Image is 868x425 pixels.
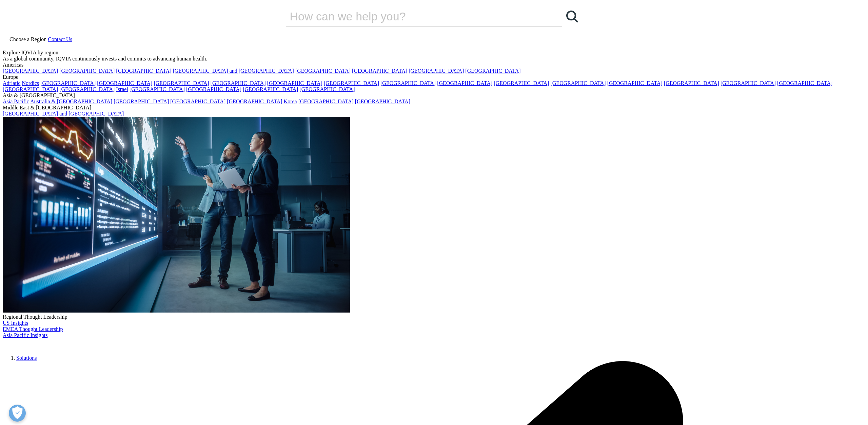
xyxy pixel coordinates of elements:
[298,99,354,104] a: [GEOGRAPHIC_DATA]
[9,36,46,42] span: Choose a Region
[3,111,124,117] a: [GEOGRAPHIC_DATA] and [GEOGRAPHIC_DATA]
[114,99,169,104] a: [GEOGRAPHIC_DATA]
[59,86,115,92] a: [GEOGRAPHIC_DATA]
[9,405,26,422] button: Open Preferences
[154,80,209,86] a: [GEOGRAPHIC_DATA]
[295,68,351,74] a: [GEOGRAPHIC_DATA]
[284,99,297,104] a: Korea
[550,80,606,86] a: [GEOGRAPHIC_DATA]
[116,68,171,74] a: [GEOGRAPHIC_DATA]
[3,74,865,80] div: Europe
[494,80,549,86] a: [GEOGRAPHIC_DATA]
[30,99,112,104] a: Australia & [GEOGRAPHIC_DATA]
[777,80,832,86] a: [GEOGRAPHIC_DATA]
[3,314,865,320] div: Regional Thought Leadership
[3,56,865,62] div: As a global community, IQVIA continuously invests and commits to advancing human health.
[3,332,47,338] a: Asia Pacific Insights
[562,6,583,26] a: Search
[607,80,663,86] a: [GEOGRAPHIC_DATA]
[3,62,865,68] div: Americas
[465,68,520,74] a: [GEOGRAPHIC_DATA]
[211,80,266,86] a: [GEOGRAPHIC_DATA]
[352,68,407,74] a: [GEOGRAPHIC_DATA]
[380,80,436,86] a: [GEOGRAPHIC_DATA]
[409,68,464,74] a: [GEOGRAPHIC_DATA]
[721,80,776,86] a: [GEOGRAPHIC_DATA]
[59,68,115,74] a: [GEOGRAPHIC_DATA]
[286,6,543,26] input: Search
[3,326,63,332] a: EMEA Thought Leadership
[40,80,96,86] a: [GEOGRAPHIC_DATA]
[170,99,225,104] a: [GEOGRAPHIC_DATA]
[3,50,865,56] div: Explore IQVIA by region
[437,80,492,86] a: [GEOGRAPHIC_DATA]
[243,86,298,92] a: [GEOGRAPHIC_DATA]
[22,80,39,86] a: Nordics
[16,355,37,361] a: Solutions
[130,86,185,92] a: [GEOGRAPHIC_DATA]
[116,86,128,92] a: Israel
[3,92,865,99] div: Asia & [GEOGRAPHIC_DATA]
[173,68,294,74] a: [GEOGRAPHIC_DATA] and [GEOGRAPHIC_DATA]
[48,36,72,42] a: Contact Us
[3,338,57,348] img: IQVIA Healthcare Information Technology and Pharma Clinical Research Company
[324,80,379,86] a: [GEOGRAPHIC_DATA]
[3,117,350,313] img: 2093_analyzing-data-using-big-screen-display-and-laptop.png
[97,80,152,86] a: [GEOGRAPHIC_DATA]
[3,320,28,326] a: US Insights
[227,99,282,104] a: [GEOGRAPHIC_DATA]
[3,80,20,86] a: Adriatic
[355,99,410,104] a: [GEOGRAPHIC_DATA]
[664,80,719,86] a: [GEOGRAPHIC_DATA]
[3,105,865,111] div: Middle East & [GEOGRAPHIC_DATA]
[3,68,58,74] a: [GEOGRAPHIC_DATA]
[299,86,355,92] a: [GEOGRAPHIC_DATA]
[3,99,29,104] a: Asia Pacific
[186,86,241,92] a: [GEOGRAPHIC_DATA]
[3,86,58,92] a: [GEOGRAPHIC_DATA]
[566,11,578,22] svg: Search
[267,80,322,86] a: [GEOGRAPHIC_DATA]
